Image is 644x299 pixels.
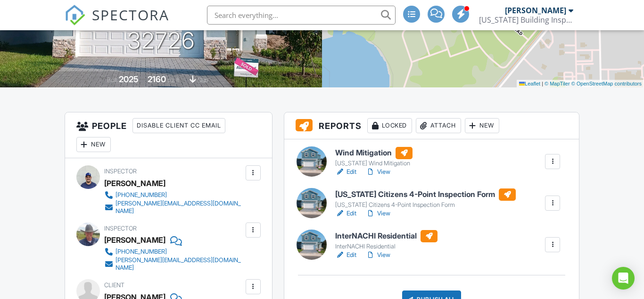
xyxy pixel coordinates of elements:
[284,112,579,139] h3: Reports
[148,74,166,84] div: 2160
[335,230,438,251] a: InterNACHI Residential InterNACHI Residential
[104,225,137,232] span: Inspector
[92,5,169,25] span: SPECTORA
[335,250,356,260] a: Edit
[335,167,356,177] a: Edit
[571,81,642,86] a: © OpenStreetMap contributors
[104,247,243,256] a: [PHONE_NUMBER]
[542,81,543,86] span: |
[116,191,167,199] div: [PHONE_NUMBER]
[416,118,461,133] div: Attach
[545,81,570,86] a: © MapTiler
[335,201,516,209] div: [US_STATE] Citizens 4-Point Inspection Form
[366,250,390,260] a: View
[116,248,167,256] div: [PHONE_NUMBER]
[335,243,438,250] div: InterNACHI Residential
[366,167,390,177] a: View
[104,200,243,215] a: [PERSON_NAME][EMAIL_ADDRESS][DOMAIN_NAME]
[479,15,573,25] div: Florida Building Inspectorz
[335,147,413,168] a: Wind Mitigation [US_STATE] Wind Mitigation
[132,118,225,133] div: Disable Client CC Email
[104,176,165,190] div: [PERSON_NAME]
[335,188,516,209] a: [US_STATE] Citizens 4-Point Inspection Form [US_STATE] Citizens 4-Point Inspection Form
[367,118,412,133] div: Locked
[519,81,540,86] a: Leaflet
[107,77,117,84] span: Built
[207,6,396,25] input: Search everything...
[76,137,111,152] div: New
[104,168,137,175] span: Inspector
[505,6,566,15] div: [PERSON_NAME]
[335,147,413,159] h6: Wind Mitigation
[167,77,181,84] span: sq. ft.
[65,112,272,158] h3: People
[116,200,243,215] div: [PERSON_NAME][EMAIL_ADDRESS][DOMAIN_NAME]
[104,256,243,272] a: [PERSON_NAME][EMAIL_ADDRESS][DOMAIN_NAME]
[116,256,243,272] div: [PERSON_NAME][EMAIL_ADDRESS][DOMAIN_NAME]
[335,230,438,242] h6: InterNACHI Residential
[335,160,413,167] div: [US_STATE] Wind Mitigation
[104,282,124,289] span: Client
[335,188,516,201] h6: [US_STATE] Citizens 4-Point Inspection Form
[65,13,169,33] a: SPECTORA
[104,233,165,247] div: [PERSON_NAME]
[612,267,635,290] div: Open Intercom Messenger
[119,74,139,84] div: 2025
[65,5,85,26] img: The Best Home Inspection Software - Spectora
[104,190,243,200] a: [PHONE_NUMBER]
[366,209,390,218] a: View
[198,77,208,84] span: slab
[335,209,356,218] a: Edit
[465,118,499,133] div: New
